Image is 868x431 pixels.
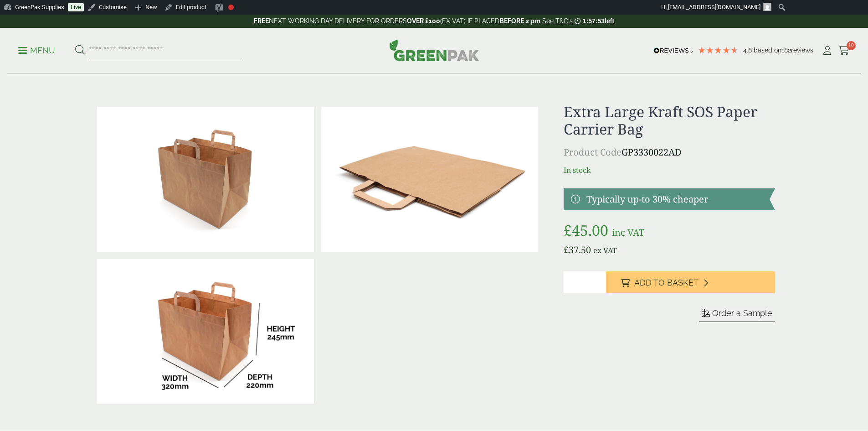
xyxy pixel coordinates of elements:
[838,44,850,57] a: 10
[97,259,314,404] img: Extra Large Kraft Carrier 333022AD Open DIMS
[564,244,591,256] bdi: 37.50
[407,17,440,25] strong: OVER £100
[564,220,572,240] span: £
[18,45,55,54] a: Menu
[593,245,617,255] span: ex VAT
[612,226,644,239] span: inc VAT
[321,107,538,252] img: Extra Large Kraft Carrier 333022AD Flatpack
[18,45,55,56] p: Menu
[564,220,608,240] bdi: 45.00
[97,107,314,252] img: Extra Large Kraft Carrier 333022AD Open
[791,47,813,54] span: reviews
[564,146,621,158] span: Product Code
[712,308,772,318] span: Order a Sample
[754,47,781,54] span: Based on
[389,39,479,61] img: GreenPak Supplies
[499,17,540,25] strong: BEFORE 2 pm
[564,165,775,176] p: In stock
[564,103,775,138] h1: Extra Large Kraft SOS Paper Carrier Bag
[699,308,775,322] button: Order a Sample
[822,46,833,55] i: My Account
[605,17,614,25] span: left
[653,47,693,54] img: REVIEWS.io
[228,5,234,10] div: Focus keyphrase not set
[564,145,775,159] p: GP3330022AD
[743,47,754,54] span: 4.8
[781,47,791,54] span: 182
[542,17,573,25] a: See T&C's
[698,46,739,54] div: 4.79 Stars
[68,3,84,11] a: Live
[583,17,605,25] span: 1:57:53
[254,17,269,25] strong: FREE
[838,46,850,55] i: Cart
[668,4,760,10] span: [EMAIL_ADDRESS][DOMAIN_NAME]
[606,271,775,293] button: Add to Basket
[634,278,699,288] span: Add to Basket
[564,244,569,256] span: £
[847,41,856,50] span: 10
